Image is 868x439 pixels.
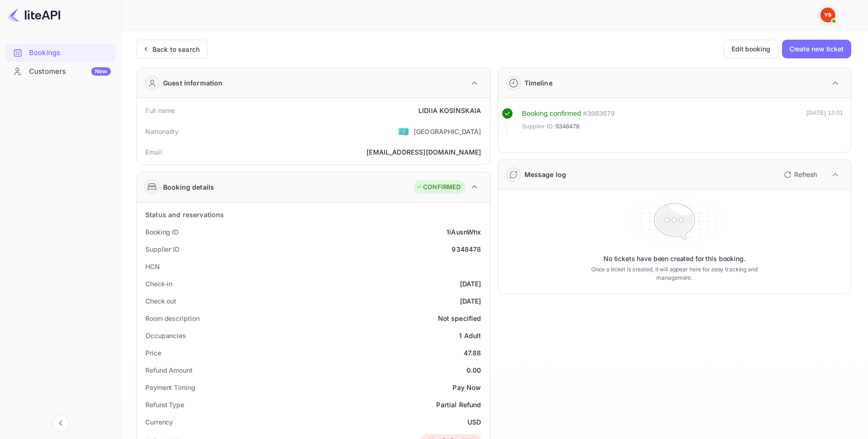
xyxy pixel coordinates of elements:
div: Booking ID [145,227,179,237]
div: 47.88 [464,348,481,358]
div: Bookings [6,44,115,62]
button: Create new ticket [782,40,851,58]
div: Timeline [524,78,552,88]
div: Refund Type [145,400,184,410]
button: Edit booking [724,40,778,58]
div: 0.00 [466,365,481,375]
a: CustomersNew [6,63,115,80]
div: New [91,67,111,76]
div: Bookings [29,48,111,58]
p: No tickets have been created for this booking. [603,254,746,263]
div: Payment Timing [145,382,195,392]
div: CustomersNew [6,63,115,81]
img: LiteAPI logo [7,7,60,22]
div: [DATE] [460,296,481,306]
div: # 3983679 [583,108,615,119]
div: [EMAIL_ADDRESS][DOMAIN_NAME] [366,147,481,157]
div: LIDIIA KOSINSKAIA [418,106,481,115]
div: Check-in [145,279,172,289]
div: Not specified [438,313,481,323]
a: Bookings [6,44,115,61]
div: Booking confirmed [522,108,581,119]
div: Room description [145,313,199,323]
div: HCN [145,262,160,271]
img: Yandex Support [820,7,835,22]
div: Booking details [163,182,214,192]
div: Guest information [163,78,223,88]
div: Customers [29,66,111,77]
div: Check out [145,296,176,306]
div: Price [145,348,161,358]
div: [DATE] [460,279,481,289]
div: Full name [145,106,175,115]
div: Email [145,147,162,157]
div: Message log [524,170,567,179]
span: Supplier ID: [522,122,555,131]
div: [GEOGRAPHIC_DATA] [414,127,481,136]
p: Once a ticket is created, it will appear here for easy tracking and management. [580,265,769,282]
div: USD [467,417,481,427]
button: Collapse navigation [52,415,69,432]
div: Nationality [145,127,179,136]
div: Pay Now [452,382,481,392]
div: Occupancies [145,331,186,340]
span: 9348478 [555,122,580,131]
div: [DATE] 13:01 [806,108,843,135]
div: Currency [145,417,173,427]
div: 1 Adult [459,331,481,340]
div: Partial Refund [436,400,481,410]
button: Refresh [778,167,821,182]
div: Refund Amount [145,365,193,375]
div: 1iAusnWhx [446,227,481,237]
div: 9348478 [452,244,481,254]
div: Supplier ID [145,244,179,254]
span: United States [398,123,409,140]
div: Back to search [152,44,200,54]
p: Refresh [794,170,817,179]
div: Status and reservations [145,210,224,219]
div: CONFIRMED [416,183,460,192]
